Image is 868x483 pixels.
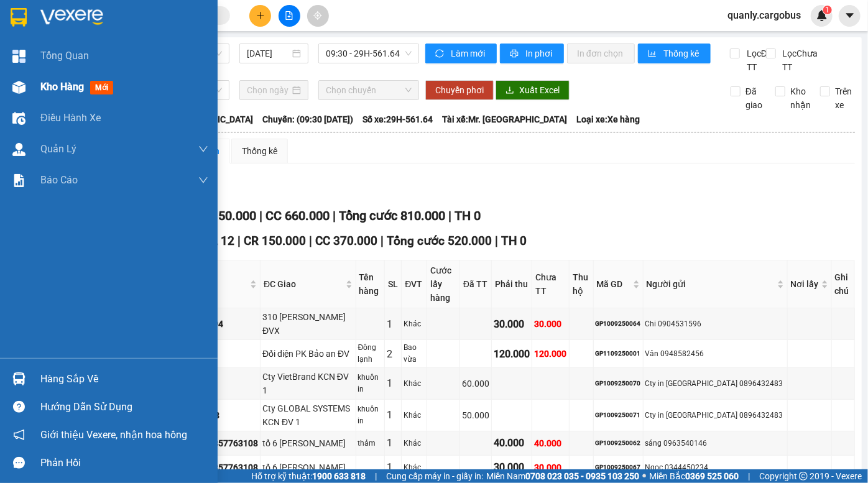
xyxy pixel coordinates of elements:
[492,260,532,308] th: Phải thu
[12,81,25,94] img: warehouse-icon
[741,85,767,112] span: Đã giao
[534,347,567,361] div: 120.000
[534,317,567,331] div: 30.000
[455,208,481,223] span: TH 0
[597,277,630,291] span: Mã GD
[596,349,641,359] div: GP1109250001
[645,318,785,330] div: Chi 0904531596
[534,436,567,450] div: 40.000
[532,260,570,308] th: Chưa TT
[192,208,256,223] span: CR 150.000
[596,410,641,420] div: GP1009250071
[242,144,277,158] div: Thống kê
[387,346,399,362] div: 2
[495,234,498,248] span: |
[362,113,433,126] span: Số xe: 29H-561.64
[238,234,241,248] span: |
[494,346,530,362] div: 120.000
[638,44,711,63] button: bar-chartThống kê
[596,462,641,472] div: GP1009250067
[40,370,208,389] div: Hàng sắp về
[519,83,560,97] span: Xuất Excel
[748,469,750,483] span: |
[262,310,354,338] div: 310 [PERSON_NAME] ĐVX
[448,208,451,223] span: |
[326,44,412,63] span: 09:30 - 29H-561.64
[645,438,785,449] div: sáng 0963540146
[11,8,27,27] img: logo-vxr
[313,11,322,20] span: aim
[358,403,383,427] div: khuôn in
[645,348,785,360] div: Vân 0948582456
[40,454,208,472] div: Phản hồi
[648,49,658,59] span: bar-chart
[570,260,594,308] th: Thu hộ
[249,5,271,27] button: plus
[256,11,265,20] span: plus
[262,436,354,450] div: tổ 6 [PERSON_NAME]
[404,342,425,366] div: Bao vừa
[576,113,640,126] span: Loại xe: Xe hàng
[404,378,425,390] div: Khác
[435,49,446,59] span: sync
[375,469,377,483] span: |
[307,5,329,27] button: aim
[645,378,785,390] div: Cty in [GEOGRAPHIC_DATA] 0896432483
[387,407,399,423] div: 1
[247,47,290,60] input: 11/09/2025
[462,408,489,422] div: 50.000
[251,469,366,483] span: Hỗ trợ kỹ thuật:
[460,260,492,308] th: Đã TT
[500,44,564,63] button: printerIn phơi
[387,459,399,475] div: 1
[830,85,857,112] span: Trên xe
[567,44,635,63] button: In đơn chọn
[262,347,354,361] div: Đối diện PK Bảo an ĐV
[451,47,487,60] span: Làm mới
[358,342,383,366] div: Đông lạnh
[356,260,386,308] th: Tên hàng
[791,277,819,291] span: Nơi lấy
[647,277,775,291] span: Người gửi
[594,431,644,456] td: GP1009250062
[339,208,445,223] span: Tổng cước 810.000
[649,469,739,483] span: Miền Bắc
[387,375,399,391] div: 1
[40,398,208,416] div: Hướng dẫn sử dụng
[358,438,383,449] div: thảm
[404,318,425,330] div: Khác
[832,260,855,308] th: Ghi chú
[685,471,739,481] strong: 0369 525 060
[12,143,25,156] img: warehouse-icon
[326,81,412,99] span: Chọn chuyến
[496,80,570,100] button: downloadXuất Excel
[198,175,208,185] span: down
[312,471,366,481] strong: 1900 633 818
[525,471,639,481] strong: 0708 023 035 - 0935 103 250
[594,368,644,400] td: GP1009250070
[265,208,330,223] span: CC 660.000
[534,461,567,474] div: 30.000
[262,113,353,126] span: Chuyến: (09:30 [DATE])
[309,234,312,248] span: |
[204,234,234,248] span: SL 12
[402,260,427,308] th: ĐVT
[494,459,530,475] div: 30.000
[333,208,336,223] span: |
[742,47,774,74] span: Lọc Đã TT
[510,49,520,59] span: printer
[279,5,300,27] button: file-add
[12,174,25,187] img: solution-icon
[778,47,820,74] span: Lọc Chưa TT
[799,472,808,481] span: copyright
[427,260,460,308] th: Cước lấy hàng
[381,234,384,248] span: |
[596,319,641,329] div: GP1009250064
[645,462,785,474] div: Ngọc 0344450234
[442,113,567,126] span: Tài xế: Mr. [GEOGRAPHIC_DATA]
[40,141,76,157] span: Quản Lý
[259,208,262,223] span: |
[404,462,425,474] div: Khác
[404,438,425,449] div: Khác
[262,461,354,474] div: tổ 6 [PERSON_NAME]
